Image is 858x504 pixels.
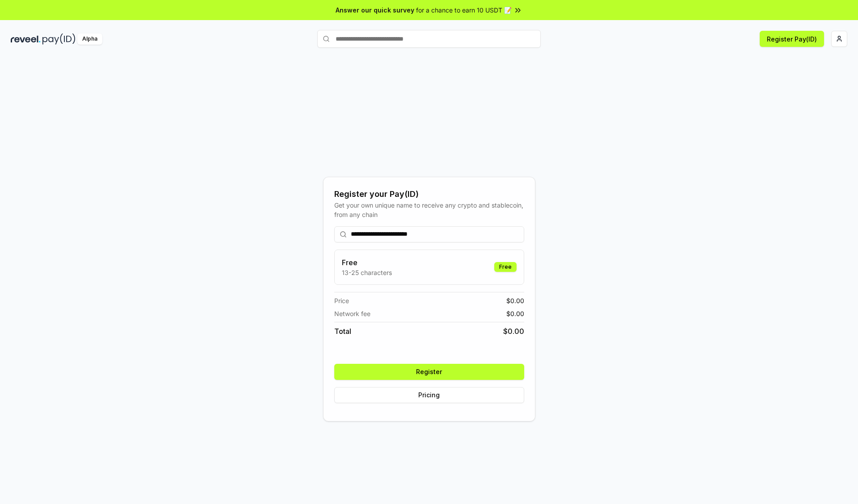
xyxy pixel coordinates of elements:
[760,31,824,47] button: Register Pay(ID)
[334,387,524,403] button: Pricing
[334,326,351,337] span: Total
[416,5,512,15] span: for a chance to earn 10 USDT 📝
[77,33,102,45] div: Alpha
[334,296,349,305] span: Price
[494,262,517,272] div: Free
[506,296,524,305] span: $ 0.00
[342,268,392,277] p: 13-25 characters
[42,33,76,45] img: pay_id
[342,257,392,268] h3: Free
[506,309,524,318] span: $ 0.00
[11,33,41,45] img: reveel_dark
[334,309,370,318] span: Network fee
[334,200,524,219] div: Get your own unique name to receive any crypto and stablecoin, from any chain
[503,326,524,337] span: $ 0.00
[336,5,414,15] span: Answer our quick survey
[334,364,524,380] button: Register
[334,188,524,200] div: Register your Pay(ID)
